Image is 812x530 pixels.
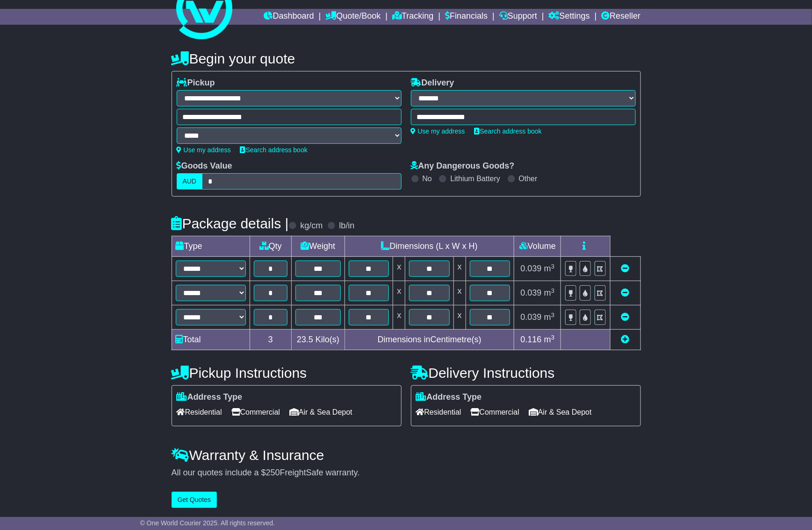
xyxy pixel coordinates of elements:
[172,447,641,463] h4: Warranty & Insurance
[172,365,402,381] h4: Pickup Instructions
[411,365,641,381] h4: Delivery Instructions
[291,236,345,257] td: Weight
[621,264,630,273] a: Remove this item
[621,288,630,297] a: Remove this item
[521,264,542,273] span: 0.039
[411,78,454,88] label: Delivery
[392,9,433,25] a: Tracking
[297,335,313,344] span: 23.5
[411,127,465,135] a: Use my address
[474,127,542,135] a: Search address book
[393,257,405,281] td: x
[544,288,555,297] span: m
[453,281,466,305] td: x
[621,335,630,344] a: Add new item
[266,468,280,477] span: 250
[325,9,381,25] a: Quote/Book
[339,221,354,231] label: lb/in
[453,305,466,330] td: x
[172,51,641,66] h4: Begin your quote
[240,146,308,154] a: Search address book
[177,78,215,88] label: Pickup
[177,392,243,403] label: Address Type
[450,174,500,183] label: Lithium Battery
[544,335,555,344] span: m
[621,312,630,322] a: Remove this item
[250,236,291,257] td: Qty
[264,9,314,25] a: Dashboard
[172,468,641,478] div: All our quotes include a $ FreightSafe warranty.
[521,288,542,297] span: 0.039
[411,161,515,171] label: Any Dangerous Goods?
[300,221,323,231] label: kg/cm
[231,405,280,419] span: Commercial
[551,287,555,294] sup: 3
[393,305,405,330] td: x
[551,311,555,318] sup: 3
[177,161,232,171] label: Goods Value
[551,263,555,270] sup: 3
[549,9,590,25] a: Settings
[140,519,275,527] span: © One World Courier 2025. All rights reserved.
[416,405,461,419] span: Residential
[177,146,231,154] a: Use my address
[521,335,542,344] span: 0.116
[345,236,514,257] td: Dimensions (L x W x H)
[544,264,555,273] span: m
[544,312,555,322] span: m
[519,174,538,183] label: Other
[250,330,291,350] td: 3
[291,330,345,350] td: Kilo(s)
[601,9,640,25] a: Reseller
[177,173,203,190] label: AUD
[393,281,405,305] td: x
[423,174,432,183] label: No
[499,9,537,25] a: Support
[529,405,592,419] span: Air & Sea Depot
[172,330,250,350] td: Total
[345,330,514,350] td: Dimensions in Centimetre(s)
[521,312,542,322] span: 0.039
[471,405,519,419] span: Commercial
[289,405,352,419] span: Air & Sea Depot
[172,216,289,231] h4: Package details |
[453,257,466,281] td: x
[172,492,217,508] button: Get Quotes
[177,405,222,419] span: Residential
[551,334,555,341] sup: 3
[514,236,561,257] td: Volume
[416,392,482,403] label: Address Type
[445,9,488,25] a: Financials
[172,236,250,257] td: Type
